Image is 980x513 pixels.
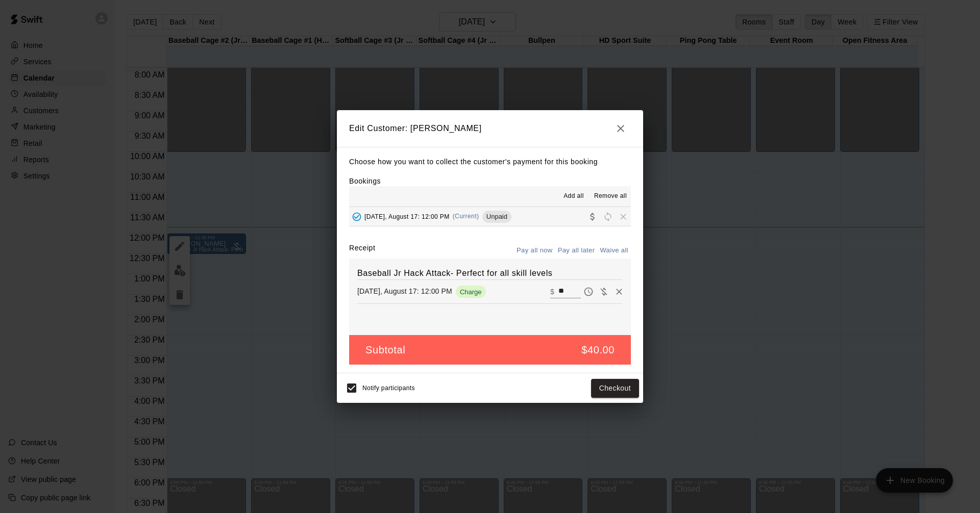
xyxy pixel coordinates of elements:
[349,207,631,226] button: Added - Collect Payment[DATE], August 17: 12:00 PM(Current)UnpaidCollect paymentRescheduleRemove
[591,379,639,398] button: Checkout
[514,243,555,259] button: Pay all now
[557,188,590,204] button: Add all
[456,288,486,296] span: Charge
[349,156,631,168] p: Choose how you want to collect the customer's payment for this booking
[362,385,415,392] span: Notify participants
[349,243,375,259] label: Receipt
[590,188,631,204] button: Remove all
[597,243,631,259] button: Waive all
[357,267,623,280] h6: Baseball Jr Hack Attack- Perfect for all skill levels
[453,213,479,220] span: (Current)
[594,191,627,201] span: Remove all
[581,287,596,295] span: Pay later
[337,110,643,147] h2: Edit Customer: [PERSON_NAME]
[550,287,554,297] p: $
[596,287,611,295] span: Waive payment
[482,213,511,220] span: Unpaid
[581,343,615,357] h5: $40.00
[364,213,450,220] span: [DATE], August 17: 12:00 PM
[600,212,616,220] span: Reschedule
[611,284,627,299] button: Remove
[616,212,631,220] span: Remove
[349,209,364,224] button: Added - Collect Payment
[365,343,405,357] h5: Subtotal
[357,286,452,296] p: [DATE], August 17: 12:00 PM
[349,177,381,185] label: Bookings
[585,212,600,220] span: Collect payment
[563,191,584,201] span: Add all
[555,243,598,259] button: Pay all later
